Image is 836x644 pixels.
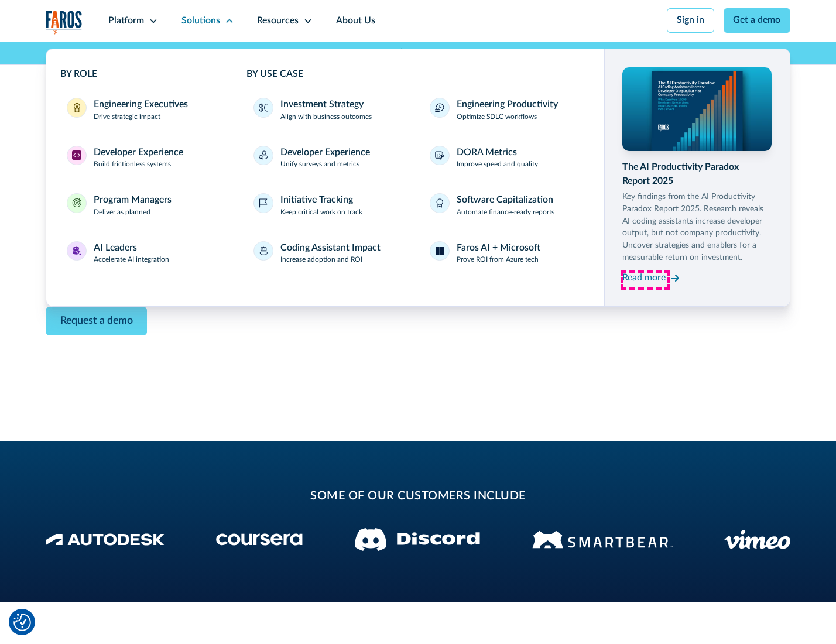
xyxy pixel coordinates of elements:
p: Build frictionless systems [94,159,171,170]
div: Solutions [181,14,220,28]
img: Revisit consent button [13,614,31,631]
div: Initiative Tracking [280,193,353,207]
img: AI Leaders [72,246,81,256]
img: Smartbear Logo [532,529,673,550]
img: Logo of the analytics and reporting company Faros. [46,11,83,35]
p: Unify surveys and metrics [280,159,359,170]
a: Engineering ExecutivesEngineering ExecutivesDrive strategic impact [60,91,218,129]
a: Program ManagersProgram ManagersDeliver as planned [60,186,218,225]
div: Investment Strategy [280,98,364,112]
div: Developer Experience [94,146,183,160]
img: Engineering Executives [72,103,81,112]
img: Program Managers [72,198,81,208]
a: Contact Modal [46,307,148,335]
p: Automate finance-ready reports [457,207,554,218]
a: Software CapitalizationAutomate finance-ready reports [423,186,590,225]
a: The AI Productivity Paradox Report 2025Key findings from the AI Productivity Paradox Report 2025.... [622,67,771,287]
div: Software Capitalization [457,193,553,207]
p: Align with business outcomes [280,112,372,122]
a: Developer ExperienceDeveloper ExperienceBuild frictionless systems [60,139,218,177]
div: Resources [257,14,299,28]
div: Faros AI + Microsoft [457,241,540,255]
a: AI LeadersAI LeadersAccelerate AI integration [60,234,218,273]
a: DORA MetricsImprove speed and quality [423,139,590,177]
a: Engineering ProductivityOptimize SDLC workflows [423,91,590,129]
a: Get a demo [724,8,791,33]
div: Engineering Productivity [457,98,558,112]
a: Developer ExperienceUnify surveys and metrics [246,139,413,177]
div: Platform [108,14,144,28]
div: Program Managers [94,193,172,207]
div: Coding Assistant Impact [280,241,381,255]
h2: some of our customers include [139,488,697,505]
button: Cookie Settings [13,614,31,631]
a: Faros AI + MicrosoftProve ROI from Azure tech [423,234,590,273]
p: Increase adoption and ROI [280,255,362,265]
div: Read more [622,271,666,285]
img: Autodesk Logo [46,533,165,546]
a: home [46,11,83,35]
div: BY ROLE [60,67,218,81]
div: The AI Productivity Paradox Report 2025 [622,160,771,189]
a: Initiative TrackingKeep critical work on track [246,186,413,225]
div: Developer Experience [280,146,370,160]
img: Coursera Logo [216,533,303,546]
a: Coding Assistant ImpactIncrease adoption and ROI [246,234,413,273]
p: Drive strategic impact [94,112,160,122]
img: Developer Experience [72,150,81,160]
p: Prove ROI from Azure tech [457,255,539,265]
a: Sign in [667,8,714,33]
p: Optimize SDLC workflows [457,112,537,122]
div: DORA Metrics [457,146,517,160]
img: Discord logo [355,528,480,551]
img: Vimeo logo [724,530,790,549]
p: Accelerate AI integration [94,255,169,265]
nav: Solutions [46,42,791,307]
p: Deliver as planned [94,207,150,218]
p: Key findings from the AI Productivity Paradox Report 2025. Research reveals AI coding assistants ... [622,191,771,264]
div: AI Leaders [94,241,137,255]
p: Improve speed and quality [457,159,538,170]
div: BY USE CASE [246,67,590,81]
p: Keep critical work on track [280,207,362,218]
a: Investment StrategyAlign with business outcomes [246,91,413,129]
div: Engineering Executives [94,98,188,112]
